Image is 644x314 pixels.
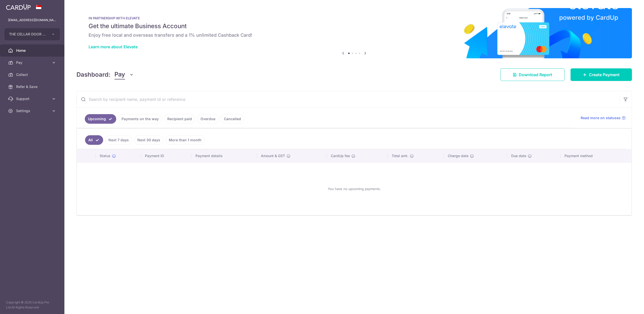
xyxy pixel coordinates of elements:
a: Recipient paid [164,114,195,124]
h6: Enjoy free local and overseas transfers and a 1% unlimited Cashback Card! [89,32,620,38]
input: Search by recipient name, payment id or reference [77,91,620,107]
a: More than 1 month [166,135,205,145]
p: [EMAIL_ADDRESS][DOMAIN_NAME] [8,18,56,23]
th: Payment ID [141,149,191,162]
span: Total amt. [392,153,408,158]
button: Pay [114,70,134,79]
p: IN PARTNERSHIP WITH ELEVATE [89,16,620,20]
a: All [85,135,103,145]
a: Next 7 days [105,135,132,145]
a: Read more on statuses [581,115,626,120]
span: Pay [16,60,49,65]
span: Collect [16,72,49,77]
span: Create Payment [589,72,620,78]
div: You have no upcoming payments. [83,167,625,211]
h4: Dashboard: [76,70,110,79]
span: Download Report [519,72,552,78]
span: Pay [114,70,125,79]
span: Amount & GST [261,153,285,158]
span: Refer & Save [16,84,49,89]
span: Home [16,48,49,53]
h5: Get the ultimate Business Account [89,22,620,30]
a: Cancelled [221,114,244,124]
img: Renovation banner [76,8,632,58]
span: Due date [511,153,526,158]
th: Payment method [560,149,631,162]
span: Support [16,96,49,101]
button: THE CELLAR DOOR PTE LTD [5,28,60,40]
a: Create Payment [571,68,632,81]
a: Upcoming [85,114,116,124]
a: Overdue [197,114,219,124]
span: Status [100,153,110,158]
span: Settings [16,108,49,113]
img: CardUp [6,4,31,10]
a: Learn more about Elevate [89,44,138,49]
th: Payment details [191,149,257,162]
span: Read more on statuses [581,115,621,120]
span: Charge date [448,153,468,158]
a: Payments on the way [118,114,162,124]
span: CardUp fee [331,153,350,158]
a: Download Report [500,68,565,81]
a: Next 30 days [134,135,164,145]
span: THE CELLAR DOOR PTE LTD [9,32,46,37]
